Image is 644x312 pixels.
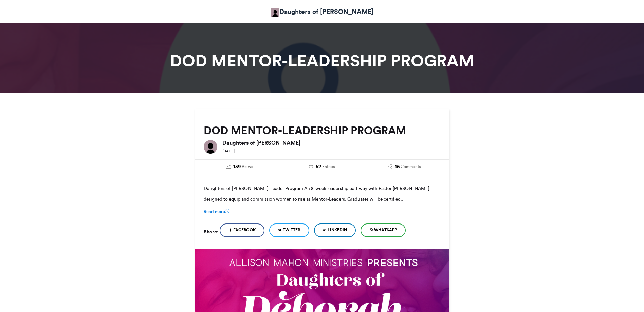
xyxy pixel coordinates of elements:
[233,227,256,233] span: Facebook
[222,149,235,153] small: [DATE]
[204,183,441,204] p: Daughters of [PERSON_NAME]-Leader Program An 8-week leadership pathway with Pastor [PERSON_NAME],...
[374,227,397,233] span: WhatsApp
[368,163,441,171] a: 16 Comments
[361,223,406,237] a: WhatsApp
[401,163,421,170] span: Comments
[269,223,309,237] a: Twitter
[271,7,373,17] a: Daughters of [PERSON_NAME]
[233,163,241,171] span: 139
[204,227,218,236] h5: Share:
[220,223,264,237] a: Facebook
[286,163,358,171] a: 52 Entries
[271,8,279,17] img: Allison Mahon
[242,163,253,170] span: Views
[204,140,217,154] img: Daughters of Deborah
[322,163,335,170] span: Entries
[395,163,400,171] span: 16
[134,53,511,69] h1: DOD MENTOR-LEADERSHIP PROGRAM
[204,163,276,171] a: 139 Views
[316,163,321,171] span: 52
[283,227,300,233] span: Twitter
[328,227,347,233] span: LinkedIn
[222,140,441,145] h6: Daughters of [PERSON_NAME]
[204,124,441,137] h2: DOD MENTOR-LEADERSHIP PROGRAM
[314,223,356,237] a: LinkedIn
[204,208,229,215] a: Read more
